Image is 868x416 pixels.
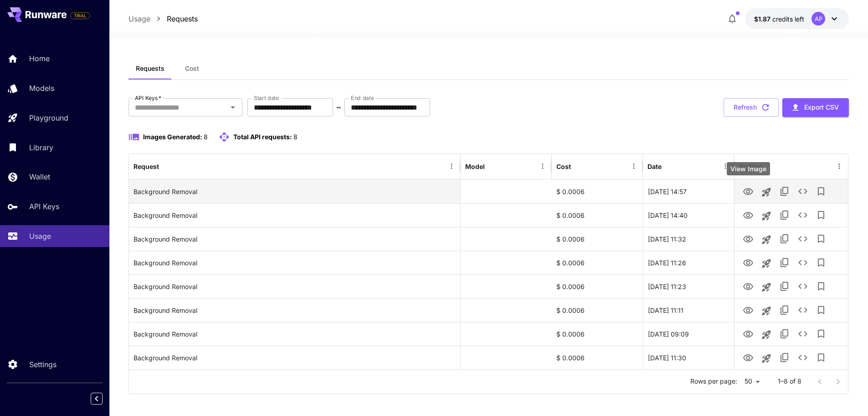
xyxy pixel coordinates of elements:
div: View Image [727,162,770,175]
label: Start date [254,94,279,102]
div: AP [812,12,825,26]
p: Usage [29,231,51,242]
nav: breadcrumb [128,13,198,24]
a: Requests [167,13,198,24]
span: TRIAL [71,12,90,19]
button: Collapse sidebar [91,393,103,405]
label: End date [351,94,374,102]
div: $1.8733 [754,14,804,24]
p: Home [29,53,50,64]
p: API Keys [29,201,59,212]
span: $1.87 [754,15,772,23]
span: Add your payment card to enable full platform functionality. [70,10,90,21]
div: Collapse sidebar [98,390,109,407]
p: Library [29,142,53,153]
p: Wallet [29,171,50,182]
p: Playground [29,112,68,123]
p: Settings [29,359,56,370]
p: Models [29,83,54,94]
span: credits left [772,15,804,23]
label: API Keys [135,94,161,102]
button: $1.8733AP [745,8,849,29]
a: Usage [128,13,150,24]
